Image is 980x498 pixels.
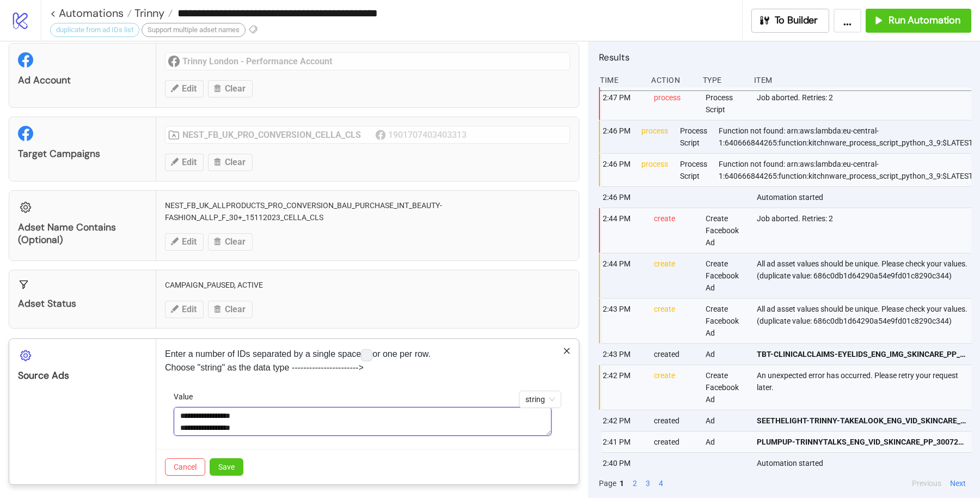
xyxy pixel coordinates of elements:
[718,154,974,186] div: Function not found: arn:aws:lambda:eu-central-1:640666844265:function:kitchnware_process_script_p...
[705,299,748,343] div: Create Facebook Ad
[718,120,974,153] div: Function not found: arn:aws:lambda:eu-central-1:640666844265:function:kitchnware_process_script_p...
[132,6,164,20] span: Trinny
[947,477,969,489] button: Next
[702,70,745,90] div: Type
[679,154,710,186] div: Process Script
[653,299,696,343] div: create
[757,410,966,431] a: SEETHELIGHT-TRINNY-TAKEALOOK_ENG_VID_SKINCARE_LP_18062025_CC_SC7_USP9_TL_
[753,70,971,90] div: Item
[757,344,966,365] a: TBT-CLINICALCLAIMS-EYELIDS_ENG_IMG_SKINCARE_PP_26022025_CC_None_None_TL_
[757,436,966,448] span: PLUMPUP-TRINNYTALKS_ENG_VID_SKINCARE_PP_30072025_CC_SC7_USP9_TL_
[629,477,640,489] button: 2
[705,253,748,298] div: Create Facebook Ad
[909,477,945,489] button: Previous
[599,50,971,64] h2: Results
[563,347,571,355] span: close
[602,453,645,473] div: 2:40 PM
[174,391,200,403] label: Value
[653,432,696,452] div: created
[756,208,974,253] div: Job aborted. Retries: 2
[834,9,861,33] button: ...
[705,432,748,452] div: Ad
[602,120,633,153] div: 2:46 PM
[756,87,974,120] div: Job aborted. Retries: 2
[640,154,671,186] div: process
[599,70,642,90] div: Time
[50,8,132,19] a: < Automations
[656,477,666,489] button: 4
[602,187,645,208] div: 2:46 PM
[642,477,653,489] button: 3
[602,299,645,343] div: 2:43 PM
[653,365,696,410] div: create
[132,8,173,19] a: Trinny
[756,253,974,298] div: All ad asset values should be unique. Please check your values.(duplicate value: 686c0db1d64290a5...
[602,208,645,253] div: 2:44 PM
[174,407,552,436] textarea: Value
[757,415,966,427] span: SEETHELIGHT-TRINNY-TAKEALOOK_ENG_VID_SKINCARE_LP_18062025_CC_SC7_USP9_TL_
[653,87,696,120] div: process
[653,344,696,365] div: created
[142,23,246,37] div: Support multiple adset names
[775,14,818,27] span: To Builder
[165,348,570,374] p: Enter a number of IDs separated by a single space or one per row. Choose "string" as the data typ...
[640,120,671,153] div: process
[705,410,748,431] div: Ad
[653,410,696,431] div: created
[50,23,139,37] div: duplicate from ad IDs list
[599,477,616,489] span: Page
[756,365,974,410] div: An unexpected error has occurred. Please retry your request later.
[602,154,633,186] div: 2:46 PM
[653,208,696,253] div: create
[679,120,710,153] div: Process Script
[889,14,960,27] span: Run Automation
[705,87,748,120] div: Process Script
[210,458,243,476] button: Save
[705,208,748,253] div: Create Facebook Ad
[174,463,197,471] span: Cancel
[705,344,748,365] div: Ad
[653,253,696,298] div: create
[751,9,830,33] button: To Builder
[650,70,694,90] div: Action
[757,348,966,360] span: TBT-CLINICALCLAIMS-EYELIDS_ENG_IMG_SKINCARE_PP_26022025_CC_None_None_TL_
[756,453,974,473] div: Automation started
[602,432,645,452] div: 2:41 PM
[18,369,147,382] div: Source Ads
[705,365,748,410] div: Create Facebook Ad
[602,365,645,410] div: 2:42 PM
[218,463,235,471] span: Save
[866,9,971,33] button: Run Automation
[525,391,555,408] span: string
[165,458,205,476] button: Cancel
[602,253,645,298] div: 2:44 PM
[616,477,627,489] button: 1
[756,187,974,208] div: Automation started
[602,344,645,365] div: 2:43 PM
[602,87,645,120] div: 2:47 PM
[756,299,974,343] div: All ad asset values should be unique. Please check your values.(duplicate value: 686c0db1d64290a5...
[602,410,645,431] div: 2:42 PM
[757,432,966,452] a: PLUMPUP-TRINNYTALKS_ENG_VID_SKINCARE_PP_30072025_CC_SC7_USP9_TL_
